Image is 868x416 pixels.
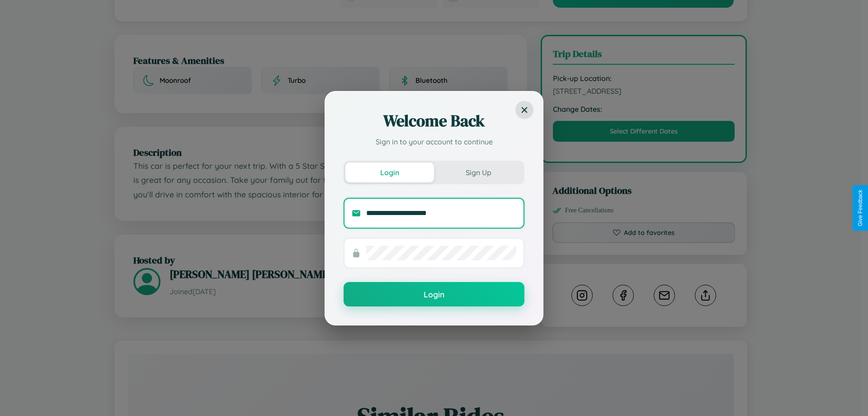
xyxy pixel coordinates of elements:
p: Sign in to your account to continue [344,136,524,147]
button: Login [344,282,524,306]
button: Sign Up [434,163,523,182]
button: Login [345,163,434,182]
h2: Welcome Back [344,110,524,132]
div: Give Feedback [857,190,863,226]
